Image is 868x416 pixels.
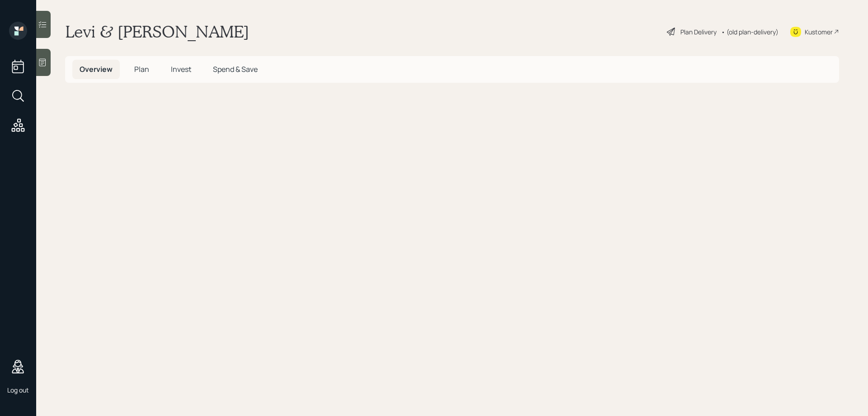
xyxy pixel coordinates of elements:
span: Plan [134,64,149,74]
span: Spend & Save [213,64,258,74]
div: Kustomer [805,27,833,37]
span: Invest [171,64,191,74]
span: Overview [80,64,113,74]
div: Plan Delivery [680,27,717,37]
h1: Levi & [PERSON_NAME] [65,22,249,42]
div: • (old plan-delivery) [721,27,778,37]
div: Log out [7,386,29,394]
